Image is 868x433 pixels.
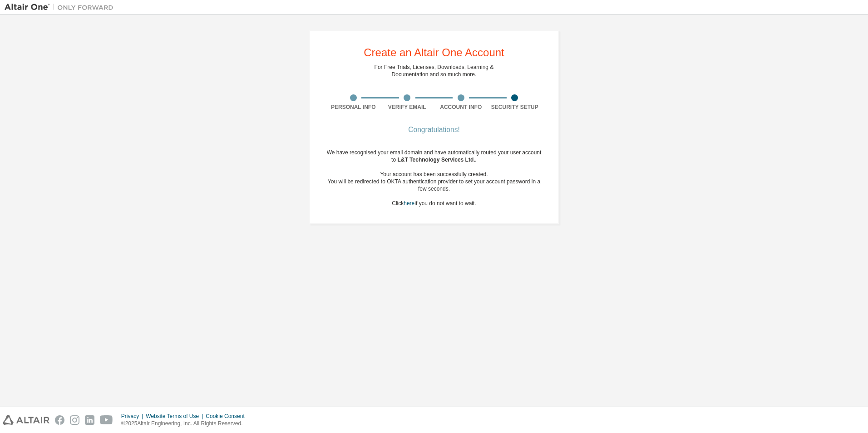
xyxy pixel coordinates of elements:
div: You will be redirected to OKTA authentication provider to set your account password in a few seco... [326,178,542,192]
img: Altair One [5,3,118,12]
div: We have recognised your email domain and have automatically routed your user account to Click if ... [326,149,542,207]
img: facebook.svg [55,415,64,425]
div: For Free Trials, Licenses, Downloads, Learning & Documentation and so much more. [375,64,494,78]
div: Congratulations! [326,127,542,133]
div: Account Info [434,103,488,111]
div: Your account has been successfully created. [326,171,542,178]
div: Privacy [121,413,146,420]
div: Verify Email [380,103,434,111]
img: instagram.svg [70,415,79,425]
img: linkedin.svg [85,415,94,425]
a: here [404,200,414,207]
img: altair_logo.svg [3,415,49,425]
span: L&T Technology Services Ltd. . [397,157,476,163]
div: Security Setup [488,103,542,111]
img: youtube.svg [100,415,113,425]
div: Website Terms of Use [146,413,206,420]
p: © 2025 Altair Engineering, Inc. All Rights Reserved. [121,420,250,428]
div: Create an Altair One Account [364,47,504,58]
div: Cookie Consent [206,413,250,420]
div: Personal Info [326,103,380,111]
